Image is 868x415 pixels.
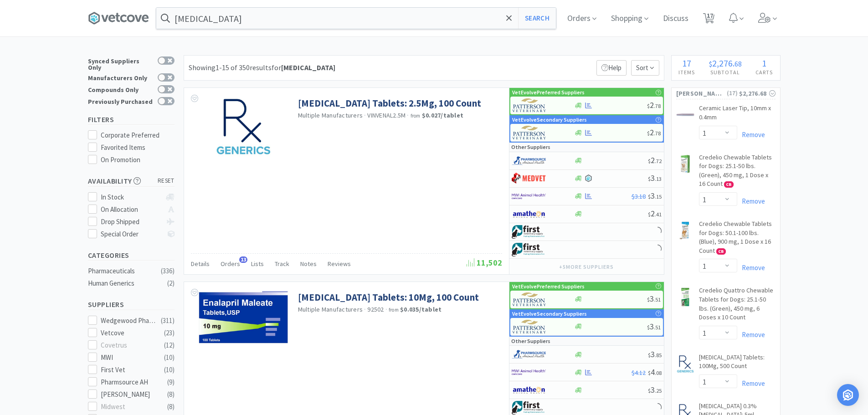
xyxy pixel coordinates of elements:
[596,60,627,76] p: Help
[647,321,661,332] span: 3
[164,352,175,363] div: ( 10 )
[511,337,550,345] p: Other Suppliers
[676,155,694,173] img: fb9e9d49fb15485ab4eba42b362f07b9_233586.jpeg
[88,56,153,71] div: Synced Suppliers Only
[101,154,175,165] div: On Promotion
[239,256,247,263] span: 13
[647,293,661,304] span: 3
[676,288,694,306] img: b564c226195541e287b741f493361395_777238.jpeg
[512,243,546,256] img: 67d67680309e4a0bb49a5ff0391dcc42_6.png
[648,190,662,201] span: 3
[648,155,662,165] span: 2
[655,211,662,218] span: . 41
[364,111,366,119] span: ·
[655,387,662,394] span: . 25
[648,387,651,394] span: $
[737,263,765,272] a: Remove
[699,220,776,259] a: Credelio Chewable Tablets for Dogs: 50.1-100 lbs. (Blue), 900 mg, 1 Dose x 16 Count CB
[298,97,481,109] a: [MEDICAL_DATA] Tablets: 2.5Mg, 100 Count
[191,260,210,268] span: Details
[101,130,175,141] div: Corporate Preferred
[734,59,742,68] span: 68
[88,97,153,105] div: Previously Purchased
[647,324,650,331] span: $
[655,193,662,200] span: . 15
[555,261,618,273] button: +5more suppliers
[676,106,694,124] img: cee7b72d2d504f2dbb2f38f78d7c6478_70739.jpeg
[88,278,162,289] div: Human Generics
[88,250,175,261] h5: Categories
[512,154,546,168] img: 7915dbd3f8974342a4dc3feb8efc1740_58.png
[699,15,718,24] a: 17
[101,401,157,412] div: Midwest
[198,291,289,343] img: d59c8ad0299c477e9ae93fc9e771871b_530087.png
[411,113,421,119] span: from
[88,73,153,81] div: Manufacturers Only
[717,249,725,254] span: CB
[647,102,650,109] span: $
[88,85,153,93] div: Compounds Only
[298,305,363,313] a: Multiple Manufacturers
[422,111,463,119] strong: $0.027 / tablet
[699,286,776,325] a: Credelio Quattro Chewable Tablets for Dogs: 25.1-50 lbs. (Green), 450 mg, 6 Doses x 10 Count
[749,68,780,77] h4: Carts
[512,282,585,291] p: VetEvolve Preferred Suppliers
[513,292,547,306] img: f5e969b455434c6296c6d81ef179fa71_3.png
[189,62,335,74] div: Showing 1-15 of 350 results
[737,130,765,139] a: Remove
[648,369,651,376] span: $
[682,57,691,69] span: 17
[702,68,749,77] h4: Subtotal
[364,305,366,313] span: ·
[467,257,502,268] span: 11,502
[512,190,546,203] img: f6b2451649754179b5b4e0c70c3f7cb0_2.png
[512,172,546,185] img: bdd3c0f4347043b9a893056ed883a29a_120.png
[737,330,765,339] a: Remove
[676,221,694,240] img: 00ed8a786f7347ea98863a7744918d45_286890.jpeg
[631,60,659,76] span: Sort
[512,309,587,318] p: VetEvolve Secondary Suppliers
[298,111,363,119] a: Multiple Manufacturers
[161,315,175,326] div: ( 311 )
[648,349,662,359] span: 3
[739,88,776,98] div: $2,276.68
[88,266,162,277] div: Pharmaceuticals
[724,182,733,187] span: CB
[367,305,384,313] span: 92502
[647,130,650,137] span: $
[648,208,662,219] span: 2
[762,57,766,69] span: 1
[648,352,651,359] span: $
[407,111,409,119] span: ·
[712,57,733,69] span: 2,276
[648,367,662,377] span: 4
[300,260,317,268] span: Notes
[737,379,765,388] a: Remove
[101,315,157,326] div: Wedgewood Pharmacy
[167,389,175,400] div: ( 8 )
[101,216,161,227] div: Drop Shipped
[156,8,556,29] input: Search by item, sku, manufacturer, ingredient, size...
[221,260,240,268] span: Orders
[632,369,646,377] span: $4.12
[737,197,765,205] a: Remove
[101,192,161,203] div: In Stock
[101,377,157,388] div: Pharmsource AH
[513,98,547,112] img: f5e969b455434c6296c6d81ef179fa71_3.png
[164,328,175,338] div: ( 23 )
[648,384,662,395] span: 3
[699,104,776,125] a: Ceramic Laser Tip, 10mm x 0.4mm
[654,130,661,137] span: . 78
[513,126,547,139] img: f5e969b455434c6296c6d81ef179fa71_3.png
[281,63,335,72] strong: [MEDICAL_DATA]
[167,278,175,289] div: ( 2 )
[512,115,587,124] p: VetEvolve Secondary Suppliers
[88,176,175,186] h5: Availability
[275,260,289,268] span: Track
[389,307,399,313] span: from
[88,299,175,310] h5: Suppliers
[676,88,726,98] span: [PERSON_NAME]
[158,176,175,186] span: reset
[648,175,651,182] span: $
[837,384,859,406] div: Open Intercom Messenger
